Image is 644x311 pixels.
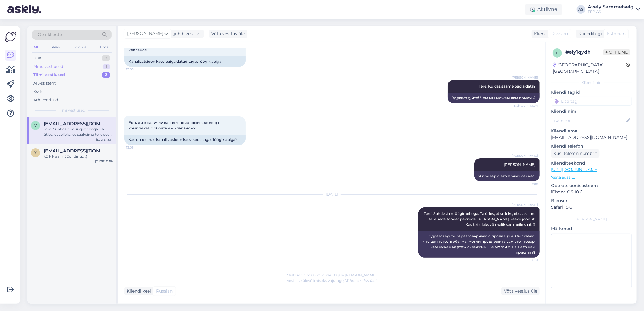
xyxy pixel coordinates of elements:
span: Есть ли в наличии канализационный колодец в комплекте с обратным клапаном? [129,120,221,130]
span: Tiimi vestlused [59,108,86,113]
div: Minu vestlused [33,64,63,70]
div: [DATE] 8:31 [96,137,113,142]
div: Aktiivne [525,4,562,15]
a: [URL][DOMAIN_NAME] [551,167,599,172]
p: [EMAIL_ADDRESS][DOMAIN_NAME] [551,134,632,141]
div: FEB AS [588,9,634,14]
span: Offline [603,49,630,55]
span: 13:03 [126,67,149,72]
div: Web [51,43,61,51]
p: Märkmed [551,226,632,232]
input: Lisa nimi [551,117,625,124]
div: Kõik [33,89,42,95]
p: Kliendi tag'id [551,89,632,95]
span: Nähtud ✓ 13:04 [514,103,538,108]
div: 0 [102,55,110,61]
span: [PERSON_NAME] [512,75,538,80]
span: [PERSON_NAME] [127,30,163,37]
span: yllipark@gmail.com [44,148,107,154]
div: [GEOGRAPHIC_DATA], [GEOGRAPHIC_DATA] [553,62,626,75]
p: Klienditeekond [551,160,632,166]
span: Russian [552,31,568,37]
div: Tiimi vestlused [33,72,65,78]
div: Kas on olemas kanalisatsioonikaev koos tagasilöögiklapiga? [124,135,246,145]
div: 2 [102,72,110,78]
div: Klienditugi [576,31,602,37]
span: Vestlus on määratud kasutajale [PERSON_NAME] [287,273,377,277]
div: 1 [103,64,110,70]
div: AI Assistent [33,80,56,86]
div: AS [577,5,585,14]
div: All [32,43,39,51]
a: Avely SammelselgFEB AS [588,5,640,14]
div: Я проверю это прямо сейчас. [474,171,540,181]
div: Uus [33,55,41,61]
span: y [34,150,37,155]
span: [PERSON_NAME] [512,202,538,207]
p: Vaata edasi ... [551,175,632,180]
span: Russian [156,288,173,294]
div: kõik klaar nüüd, tänud :) [44,154,113,159]
span: Estonian [607,31,626,37]
img: Askly Logo [5,31,16,42]
span: 13:05 [126,145,149,150]
span: visiitplus@mail.ru [44,121,107,126]
div: # ely1qydh [565,48,603,56]
div: Võta vestlus üle [209,30,247,38]
p: Kliendi nimi [551,108,632,115]
p: Kliendi telefon [551,143,632,149]
span: [PERSON_NAME] [504,162,535,167]
div: Arhiveeritud [33,97,58,103]
span: [PERSON_NAME] [512,153,538,158]
p: Safari 18.6 [551,204,632,210]
i: „Võtke vestlus üle” [344,278,377,283]
p: iPhone OS 18.6 [551,189,632,195]
div: [PERSON_NAME] [551,216,632,222]
div: Tere! Suhtlesin müügimehega. Ta ütles, et selleks, et saaksime teile seda toodet pakkuda, [PERSON... [44,126,113,137]
div: Kliendi info [551,80,632,85]
span: e [556,51,558,55]
div: Здравствуйте! Я разговаривал с продавцом. Он сказал, что для того, чтобы мы могли предложить вам ... [418,231,540,258]
p: Operatsioonisüsteem [551,182,632,189]
div: Здравствуйте! Чем мы можем вам помочь? [448,93,540,103]
span: Vestluse ülevõtmiseks vajutage [287,278,377,283]
span: 8:31 [515,258,538,263]
div: [DATE] [124,192,540,197]
div: [DATE] 11:59 [95,159,113,164]
div: juhib vestlust [171,31,202,37]
span: Otsi kliente [38,32,62,38]
span: v [34,123,37,128]
div: Email [99,43,112,51]
span: 13:08 [515,182,538,186]
p: Kliendi email [551,128,632,134]
span: Tere! Suhtlesin müügimehega. Ta ütles, et selleks, et saaksime teile seda toodet pakkuda, [PERSON... [424,211,536,227]
input: Lisa tag [551,97,632,106]
p: Brauser [551,198,632,204]
div: Socials [72,43,87,51]
div: Kanalisatsioonikaev paigaldatud tagasilöögiklapiga [124,56,246,67]
span: Tere! Kuidas saame teid aidata? [479,84,535,89]
div: Avely Sammelselg [588,5,634,9]
div: Klient [532,31,546,37]
div: Küsi telefoninumbrit [551,149,600,158]
div: Kliendi keel [124,288,151,294]
div: Võta vestlus üle [501,287,540,295]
